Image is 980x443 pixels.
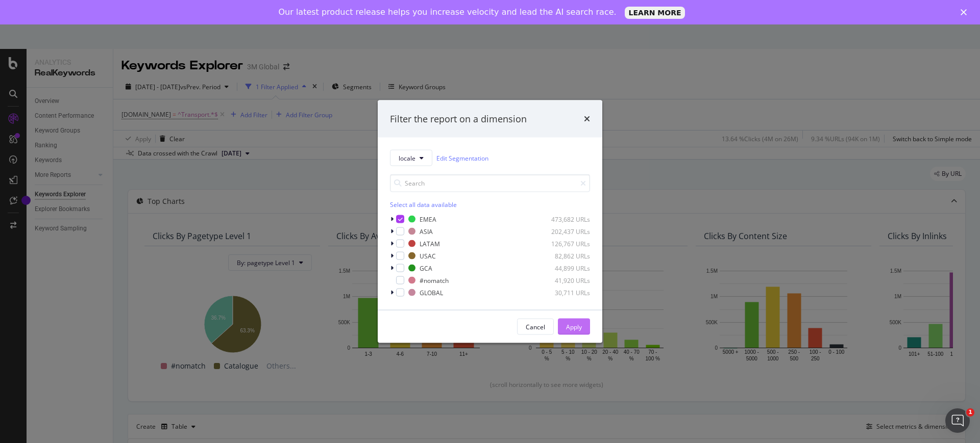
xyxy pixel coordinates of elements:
div: Filter the report on a dimension [390,112,527,125]
button: locale [390,150,432,166]
div: LATAM [420,239,440,248]
div: Our latest product release helps you increase velocity and lead the AI search race. [279,7,617,17]
div: 126,767 URLs [540,239,590,248]
a: Edit Segmentation [436,152,488,163]
span: locale [399,153,415,162]
div: 473,682 URLs [540,215,590,223]
div: USAC [420,251,436,260]
div: 44,899 URLs [540,264,590,272]
input: Search [390,174,590,192]
div: GLOBAL [420,288,443,297]
div: Apply [566,322,582,331]
div: 41,920 URLs [540,276,590,284]
div: ASIA [420,227,433,236]
div: 30,711 URLs [540,288,590,297]
div: 202,437 URLs [540,227,590,236]
button: Cancel [517,319,554,335]
div: GCA [420,264,432,272]
div: Close [961,9,971,15]
div: modal [378,100,602,343]
span: 1 [966,408,974,416]
div: 82,862 URLs [540,251,590,260]
button: Apply [558,319,590,335]
iframe: Intercom live chat [945,408,970,433]
div: Select all data available [390,200,590,209]
div: Cancel [526,322,545,331]
a: LEARN MORE [625,7,685,19]
div: #nomatch [420,276,449,284]
div: times [584,112,590,125]
div: EMEA [420,215,436,223]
